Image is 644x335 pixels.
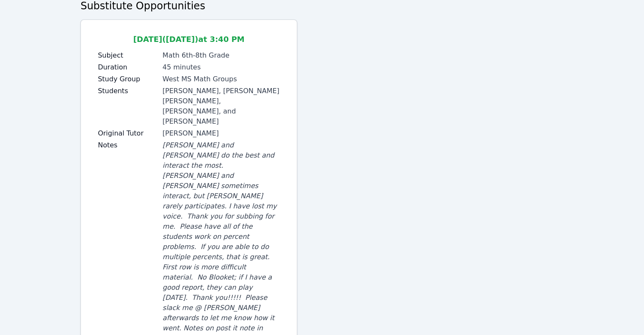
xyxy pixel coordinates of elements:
[98,140,158,150] label: Notes
[133,35,245,44] span: [DATE] ([DATE]) at 3:40 PM
[98,128,158,138] label: Original Tutor
[163,62,280,72] div: 45 minutes
[163,50,280,61] div: Math 6th-8th Grade
[98,62,158,72] label: Duration
[98,86,158,96] label: Students
[98,74,158,84] label: Study Group
[98,50,158,61] label: Subject
[163,86,280,127] div: [PERSON_NAME], [PERSON_NAME] [PERSON_NAME], [PERSON_NAME], and [PERSON_NAME]
[163,128,280,138] div: [PERSON_NAME]
[163,74,280,84] div: West MS Math Groups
